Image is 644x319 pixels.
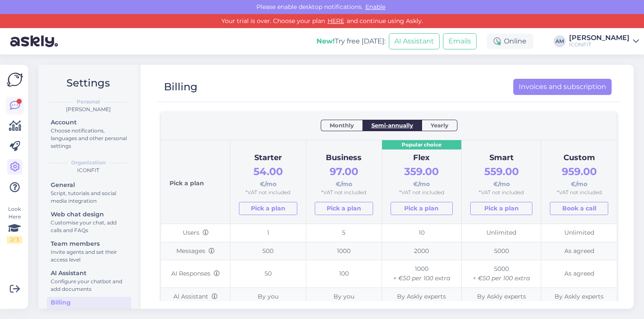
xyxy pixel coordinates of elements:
[161,224,230,242] td: Users
[51,127,127,150] div: Choose notifications, languages and other personal settings
[382,260,461,287] td: 1000
[316,36,385,46] div: Try free [DATE]:
[77,98,100,106] b: Personal
[470,202,532,215] a: Pick a plan
[484,165,519,178] span: 559.00
[554,35,566,47] div: AM
[470,189,532,197] div: *VAT not included
[51,219,127,234] div: Customise your chat, add calls and FAQs
[330,165,358,178] span: 97.00
[393,274,450,282] i: + €50 per 100 extra
[7,236,22,244] div: 2 / 3
[239,202,297,215] a: Pick a plan
[51,298,127,307] div: Billing
[470,152,532,164] div: Smart
[51,239,127,248] div: Team members
[389,33,440,49] button: AI Assistant
[51,181,127,190] div: General
[306,224,382,242] td: 5
[47,267,131,294] a: AI AssistantConfigure your chatbot and add documents
[550,164,608,189] div: €/mo
[306,242,382,260] td: 1000
[253,165,283,178] span: 54.00
[382,242,461,260] td: 2000
[461,287,541,305] td: By Askly experts
[391,189,453,197] div: *VAT not included
[562,165,597,178] span: 959.00
[7,72,23,88] img: Askly Logo
[569,34,630,41] div: [PERSON_NAME]
[315,164,373,189] div: €/mo
[382,140,461,150] div: Popular choice
[487,34,533,49] div: Online
[330,121,354,129] span: Monthly
[51,210,127,219] div: Web chat design
[550,152,608,164] div: Custom
[541,224,617,242] td: Unlimited
[164,79,198,95] div: Billing
[230,287,306,305] td: By you
[7,205,22,244] div: Look Here
[71,159,106,167] b: Organization
[541,242,617,260] td: As agreed
[513,79,612,95] a: Invoices and subscription
[404,165,439,178] span: 359.00
[382,287,461,305] td: By Askly experts
[161,242,230,260] td: Messages
[391,152,453,164] div: Flex
[461,224,541,242] td: Unlimited
[47,209,131,236] a: Web chat designCustomise your chat, add calls and FAQs
[461,242,541,260] td: 5000
[47,238,131,265] a: Team membersInvite agents and set their access level
[161,287,230,305] td: AI Assistant
[461,260,541,287] td: 5000
[306,260,382,287] td: 100
[569,34,639,48] a: [PERSON_NAME]ICONFIT
[161,260,230,287] td: AI Responses
[382,224,461,242] td: 10
[391,164,453,189] div: €/mo
[325,17,347,25] a: HERE
[47,117,131,151] a: AccountChoose notifications, languages and other personal settings
[550,202,608,215] button: Book a call
[473,274,530,282] i: + €50 per 100 extra
[470,164,532,189] div: €/mo
[230,242,306,260] td: 500
[239,164,297,189] div: €/mo
[306,287,382,305] td: By you
[239,189,297,197] div: *VAT not included
[51,269,127,278] div: AI Assistant
[47,179,131,206] a: GeneralScript, tutorials and social media integration
[230,224,306,242] td: 1
[230,260,306,287] td: 50
[315,202,373,215] a: Pick a plan
[45,75,131,91] h2: Settings
[541,260,617,287] td: As agreed
[550,189,608,197] div: *VAT not included
[443,33,477,49] button: Emails
[431,121,448,129] span: Yearly
[315,189,373,197] div: *VAT not included
[51,248,127,264] div: Invite agents and set their access level
[51,190,127,205] div: Script, tutorials and social media integration
[569,41,630,48] div: ICONFIT
[45,167,131,174] div: ICONFIT
[315,152,373,164] div: Business
[51,278,127,293] div: Configure your chatbot and add documents
[541,287,617,305] td: By Askly experts
[45,106,131,113] div: [PERSON_NAME]
[363,3,388,11] span: Enable
[170,149,221,215] div: Pick a plan
[371,121,413,129] span: Semi-annually
[316,37,335,45] b: New!
[391,202,453,215] a: Pick a plan
[51,118,127,127] div: Account
[239,152,297,164] div: Starter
